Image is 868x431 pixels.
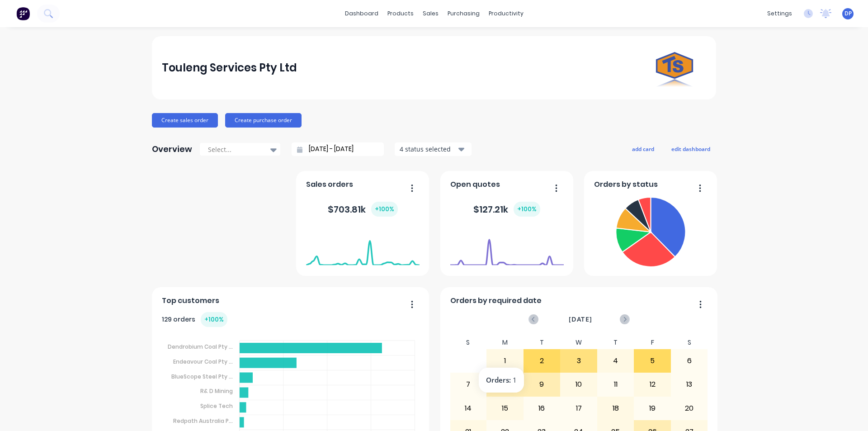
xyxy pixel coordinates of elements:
div: $ 703.81k [328,202,398,217]
span: [DATE] [569,314,592,324]
tspan: Dendrobium Coal Pty ... [168,343,233,350]
div: 1 [487,350,523,372]
button: add card [626,143,660,155]
div: T [597,336,634,349]
div: T [524,336,561,349]
img: Touleng Services Pty Ltd [643,36,706,99]
div: 10 [561,373,597,396]
div: purchasing [443,7,484,20]
div: 14 [450,397,486,420]
div: 4 [598,350,634,372]
tspan: R& D Mining [200,387,233,395]
div: M [486,336,524,349]
div: 15 [487,397,523,420]
div: 9 [524,373,560,396]
div: 19 [634,397,670,420]
span: Sales orders [306,179,353,190]
div: S [450,336,487,349]
tspan: Splice Tech [200,402,233,410]
div: 6 [671,350,708,372]
span: Top customers [162,295,219,306]
div: 8 [487,373,523,396]
div: W [560,336,597,349]
div: 17 [561,397,597,420]
div: $ 127.21k [473,202,540,217]
div: + 100 % [201,312,227,327]
div: 12 [634,373,670,396]
a: dashboard [340,7,383,20]
div: 7 [450,373,486,396]
div: 13 [671,373,708,396]
button: 4 status selected [395,142,472,156]
div: 20 [671,397,708,420]
div: 16 [524,397,560,420]
div: productivity [484,7,528,20]
button: edit dashboard [665,143,716,155]
button: Create purchase order [225,113,302,128]
div: 11 [598,373,634,396]
div: products [383,7,418,20]
span: Open quotes [450,179,500,190]
div: Overview [152,140,192,158]
div: + 100 % [371,202,398,217]
tspan: BlueScope Steel Pty ... [171,372,233,380]
div: Touleng Services Pty Ltd [162,59,297,77]
div: 2 [524,350,560,372]
div: sales [418,7,443,20]
span: DP [844,9,852,18]
div: 18 [598,397,634,420]
tspan: Endeavour Coal Pty ... [173,358,233,365]
div: 4 status selected [400,144,457,154]
div: 5 [634,350,670,372]
div: F [634,336,671,349]
div: 129 orders [162,312,227,327]
div: + 100 % [514,202,540,217]
img: Factory [16,7,30,20]
div: settings [763,7,797,20]
div: S [671,336,708,349]
div: 3 [561,350,597,372]
span: Orders by status [594,179,658,190]
button: Create sales order [152,113,218,128]
tspan: Redpath Australia P... [173,417,233,425]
